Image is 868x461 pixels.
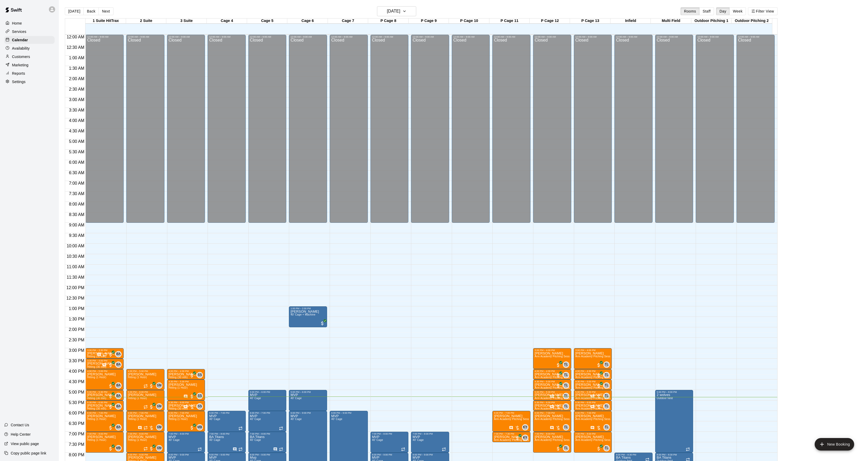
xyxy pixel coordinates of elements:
[87,376,106,379] span: Hitting (1 Hour)
[696,35,734,223] div: 12:00 AM – 9:00 AM: Closed
[535,370,570,372] div: 4:00 PM – 4:30 PM
[605,383,609,388] span: TL
[699,7,714,15] button: Staff
[564,362,568,367] span: TL
[169,36,204,38] div: 12:00 AM – 9:00 AM
[290,313,315,316] span: 40’ Cage + Machine
[610,19,651,24] div: Infield
[574,35,612,223] div: 12:00 AM – 9:00 AM: Closed
[377,6,416,16] button: [DATE]
[4,19,55,27] div: Home
[68,129,86,133] span: 4:30 AM
[413,38,448,225] div: Closed
[87,36,122,38] div: 12:00 AM – 9:00 AM
[616,36,651,38] div: 12:00 AM – 9:00 AM
[575,370,610,372] div: 4:00 PM – 4:30 PM
[87,397,106,400] span: Hitting (30 min)
[290,307,325,310] div: 1:00 PM – 2:00 PM
[535,36,570,38] div: 12:00 AM – 9:00 AM
[565,393,569,399] span: Tyler Levine
[575,38,610,225] div: Closed
[184,405,188,409] svg: Has notes
[108,363,113,368] span: All customers have paid
[606,361,610,368] span: Tyler Levine
[108,352,113,357] span: All customers have paid
[387,8,400,15] h6: [DATE]
[65,275,86,279] span: 11:30 AM
[250,36,285,38] div: 12:00 AM – 9:00 AM
[331,36,366,38] div: 12:00 AM – 9:00 AM
[596,373,601,378] span: All customers have paid
[564,372,568,378] span: TL
[453,38,488,225] div: Closed
[290,397,301,400] span: 40' Cage
[535,401,570,404] div: 5:30 PM – 6:00 PM
[320,321,325,326] span: All customers have paid
[449,19,489,24] div: P Cage 10
[197,403,203,410] div: Sean Singh
[199,403,203,410] span: Sean Singh
[596,383,601,389] span: All customers have paid
[144,384,148,388] span: Recurring event
[4,44,55,52] a: Availability
[115,382,122,389] div: Brian Anderson
[87,370,122,372] div: 4:00 PM – 5:00 PM
[65,296,85,300] span: 12:30 PM
[198,372,202,378] span: SS
[535,380,570,383] div: 4:30 PM – 5:00 PM
[535,355,595,358] span: Arm Academy Pitching Session 1 Hour - Pitching
[116,352,121,357] span: BA
[550,426,554,430] svg: Has notes
[68,56,86,60] span: 1:00 AM
[65,254,86,259] span: 10:30 AM
[87,391,122,393] div: 5:00 PM – 5:30 PM
[550,405,554,409] svg: Has notes
[209,38,244,225] div: Closed
[156,403,162,410] div: Steve Malvagna
[68,66,86,71] span: 1:30 AM
[575,386,636,389] span: Arm Academy Pitching Session 30 min - Pitching
[550,394,554,399] svg: Has notes
[574,348,612,369] div: 3:00 PM – 4:00 PM: Arm Academy Pitching Session 1 Hour - Pitching
[606,403,610,410] span: Tyler Levine
[729,7,746,15] button: Week
[65,7,84,15] button: [DATE]
[68,150,86,154] span: 5:30 AM
[11,451,46,456] p: Copy public page link
[87,349,122,352] div: 3:00 PM – 3:30 PM
[605,362,609,367] span: TL
[4,69,55,77] div: Reports
[97,353,101,357] svg: Has notes
[65,45,86,50] span: 12:30 AM
[287,19,328,24] div: Cage 6
[556,373,561,378] span: All customers have paid
[738,38,773,225] div: Closed
[85,19,126,24] div: 1 Suite HitTrax
[68,108,86,112] span: 3:30 AM
[12,71,25,76] p: Reports
[748,7,777,15] button: Filter View
[409,19,449,24] div: P Cage 9
[4,28,55,36] div: Services
[372,36,407,38] div: 12:00 AM – 9:00 AM
[556,363,561,368] span: All customers have paid
[116,362,121,367] span: BA
[158,403,162,410] span: Steve Malvagna
[12,79,26,84] p: Settings
[68,77,86,81] span: 2:00 AM
[565,372,569,378] span: Tyler Levine
[117,403,122,410] span: Brian Anderson
[167,380,205,400] div: 4:30 PM – 5:30 PM: Hitting (1 Hour)
[651,19,691,24] div: Multi Field
[564,404,568,409] span: TL
[167,35,205,223] div: 12:00 AM – 9:00 AM: Closed
[657,391,692,393] div: 5:00 PM – 8:00 PM
[87,355,106,358] span: Hitting (30 min)
[85,369,124,390] div: 4:00 PM – 5:00 PM: Hitting (1 Hour)
[248,390,287,411] div: 5:00 PM – 6:00 PM: MVP
[12,54,30,59] p: Customers
[115,393,122,399] div: Brian Anderson
[273,447,277,451] svg: Has notes
[4,78,55,86] div: Settings
[67,380,86,384] span: 4:30 PM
